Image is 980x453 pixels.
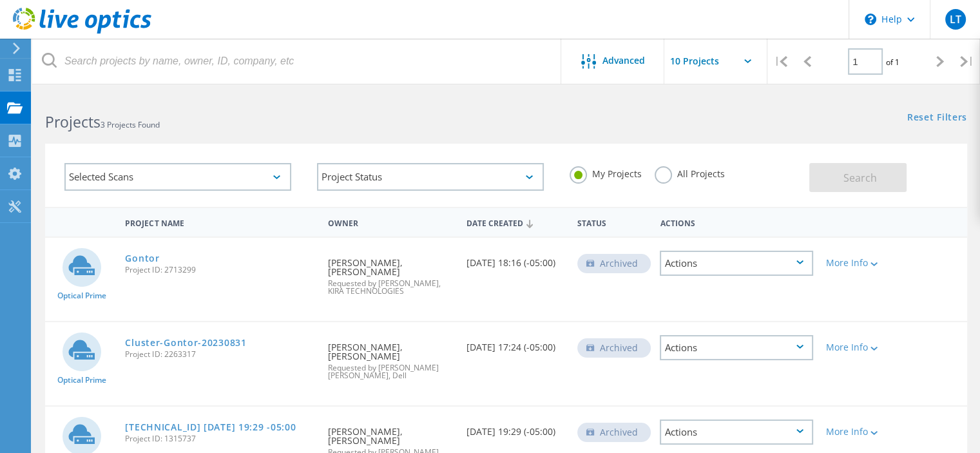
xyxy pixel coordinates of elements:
[577,254,651,273] div: Archived
[328,280,454,295] span: Requested by [PERSON_NAME], KIRA TECHNOLOGIES
[826,427,887,436] div: More Info
[322,210,460,234] div: Owner
[809,163,907,192] button: Search
[13,27,151,36] a: Live Optics Dashboard
[57,292,106,300] span: Optical Prime
[460,238,571,280] div: [DATE] 18:16 (-05:00)
[125,338,246,347] a: Cluster-Gontor-20230831
[322,238,460,308] div: [PERSON_NAME], [PERSON_NAME]
[101,119,160,130] span: 3 Projects Found
[577,338,651,358] div: Archived
[655,166,725,178] label: All Projects
[907,113,967,124] a: Reset Filters
[460,210,571,235] div: Date Created
[949,14,961,24] span: LT
[571,210,654,234] div: Status
[125,435,315,443] span: Project ID: 1315737
[954,39,980,84] div: |
[660,419,813,445] div: Actions
[843,171,877,185] span: Search
[460,407,571,449] div: [DATE] 19:29 (-05:00)
[125,266,315,274] span: Project ID: 2713299
[826,343,887,352] div: More Info
[826,258,887,267] div: More Info
[660,251,813,276] div: Actions
[57,376,106,384] span: Optical Prime
[886,57,899,68] span: of 1
[460,322,571,365] div: [DATE] 17:24 (-05:00)
[767,39,794,84] div: |
[865,14,876,25] svg: \n
[125,423,296,432] a: [TECHNICAL_ID] [DATE] 19:29 -05:00
[577,423,651,442] div: Archived
[125,351,315,358] span: Project ID: 2263317
[660,335,813,360] div: Actions
[653,210,820,234] div: Actions
[570,166,642,178] label: My Projects
[322,322,460,392] div: [PERSON_NAME], [PERSON_NAME]
[45,111,101,132] b: Projects
[328,364,454,380] span: Requested by [PERSON_NAME] [PERSON_NAME], Dell
[119,210,322,234] div: Project Name
[64,163,291,191] div: Selected Scans
[125,254,159,263] a: Gontor
[602,56,645,65] span: Advanced
[317,163,544,191] div: Project Status
[32,39,562,84] input: Search projects by name, owner, ID, company, etc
